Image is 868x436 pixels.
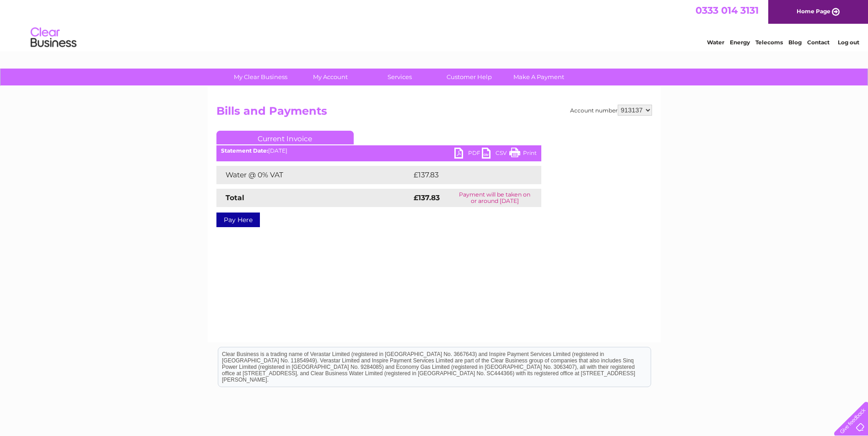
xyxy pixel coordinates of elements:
a: 0333 014 3131 [695,5,759,16]
td: £137.83 [411,166,524,184]
a: My Account [292,69,368,85]
strong: £137.83 [414,193,440,202]
a: Log out [838,39,859,46]
td: Water @ 0% VAT [216,166,411,184]
a: Water [707,39,724,46]
a: PDF [454,148,482,161]
a: CSV [482,148,509,161]
div: Account number [570,105,652,116]
a: Current Invoice [216,131,354,144]
a: Blog [788,39,802,46]
img: logo.png [30,24,77,52]
a: My Clear Business [223,69,298,85]
a: Telecoms [755,39,783,46]
a: Make A Payment [501,69,577,85]
div: [DATE] [216,148,541,154]
a: Customer Help [431,69,507,85]
div: Clear Business is a trading name of Verastar Limited (registered in [GEOGRAPHIC_DATA] No. 3667643... [218,5,651,44]
a: Contact [807,39,830,46]
a: Energy [730,39,750,46]
strong: Total [226,193,244,202]
b: Statement Date: [221,147,268,154]
a: Print [509,148,537,161]
a: Pay Here [216,213,260,227]
a: Services [362,69,437,85]
td: Payment will be taken on or around [DATE] [448,189,541,207]
h2: Bills and Payments [216,105,652,122]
